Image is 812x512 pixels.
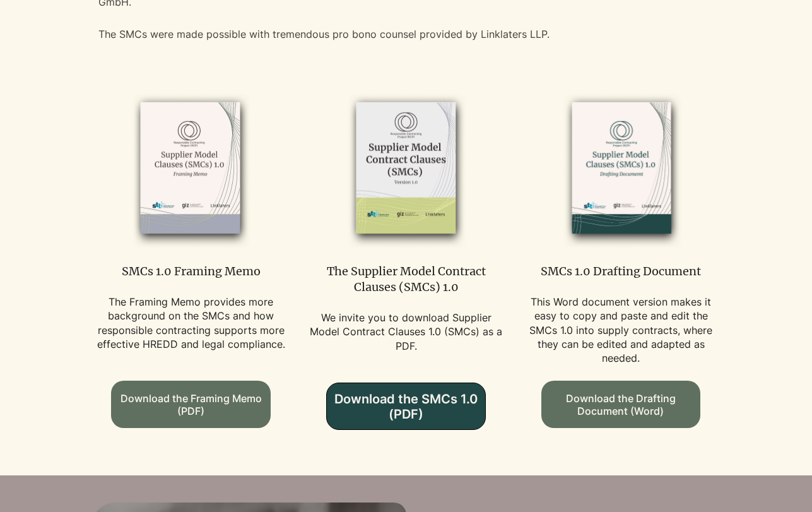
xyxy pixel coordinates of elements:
[521,295,721,366] p: This Word document version makes it easy to copy and paste and edit the SMCs 1.0 into supply cont...
[111,381,271,428] a: Download the Framing Memo (PDF)
[541,392,701,417] span: Download the Drafting Document (Word)
[521,263,721,279] p: SMCs 1.0 Drafting Document
[327,391,485,422] span: Download the SMCs 1.0 (PDF)
[541,381,701,428] a: Download the Drafting Document (Word)
[307,263,506,295] p: The Supplier Model Contract Clauses (SMCs) 1.0
[121,392,262,417] span: Download the Framing Memo (PDF)
[326,383,486,430] a: Download the SMCs 1.0 (PDF)
[534,90,708,248] img: smcs_drafting_doc_edited.png
[307,311,506,353] p: We invite you to download Supplier Model Contract Clauses 1.0 (SMCs) as a PDF.
[319,90,493,248] img: smcs_1_edited.png
[98,27,729,43] p: The SMCs were made possible with tremendous pro bono counsel provided by Linklaters LLP.
[91,263,291,279] p: SMCs 1.0 Framing Memo
[91,295,291,352] p: The Framing Memo provides more background on the SMCs and how responsible contracting supports mo...
[104,90,278,248] img: SMCS_framing-memo_edited.png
